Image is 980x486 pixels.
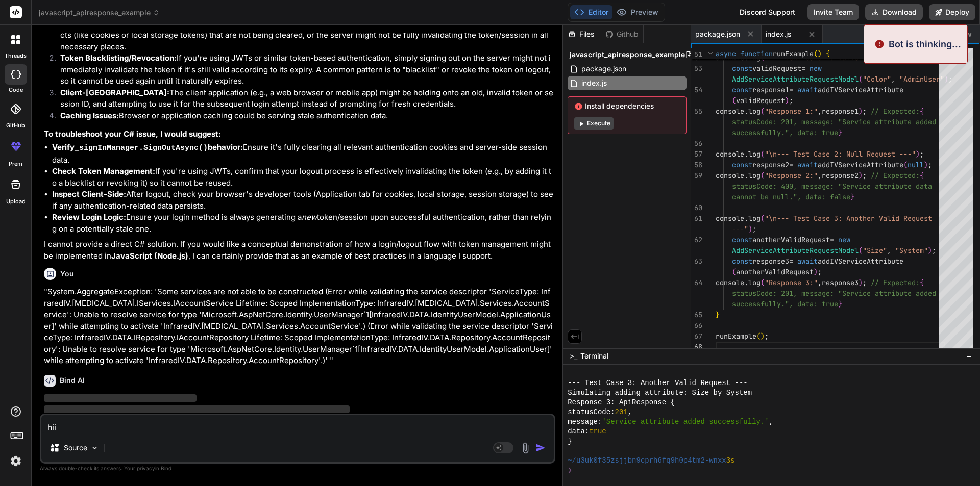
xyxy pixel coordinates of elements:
span: new [838,235,850,244]
strong: Check Token Management: [52,166,155,176]
img: alert [874,37,885,51]
span: = [789,160,793,169]
label: code [9,86,23,94]
span: "Response 1:" [765,107,818,116]
span: Terminal [580,351,608,361]
span: successfully.", data: true [732,299,838,309]
span: ( [761,149,765,159]
strong: Inspect Client-Side: [52,189,126,199]
span: ( [732,96,736,105]
span: runExample [716,331,756,341]
strong: JavaScript (Node.js) [111,251,188,261]
span: message: [568,417,602,427]
p: "System.AggregateException: 'Some services are not able to be constructed (Error while validating... [44,286,553,367]
span: ( [814,49,818,58]
span: response1 [822,107,859,116]
div: Github [601,29,643,39]
span: 'Service attribute added successfully.' [602,417,769,427]
span: = [801,64,805,73]
div: 58 [691,160,702,170]
span: { [920,171,924,180]
span: ) [859,107,863,116]
span: const [732,257,752,266]
span: const [732,160,752,169]
div: 57 [691,149,702,160]
span: "Response 2:" [765,171,818,180]
span: new [810,64,822,73]
span: Install dependencies [574,101,680,111]
span: { [920,278,924,287]
span: "Size" [863,246,887,255]
span: } [838,299,842,309]
div: 65 [691,310,702,320]
span: index.js [580,77,608,89]
li: The client application (e.g., a web browser or mobile app) might be holding onto an old, invalid ... [52,87,553,110]
span: , [628,407,632,417]
span: response2 [822,171,859,180]
span: const [732,64,752,73]
span: // Expected: [871,171,920,180]
button: Editor [570,5,612,19]
span: } [716,310,720,319]
span: , [818,107,822,116]
div: 60 [691,202,702,213]
div: 61 [691,213,702,224]
span: addIVServiceAttribute [818,160,903,169]
span: index.js [766,29,791,39]
span: ; [752,224,756,234]
span: ---" [732,224,748,234]
span: ; [863,278,867,287]
span: validRequest [736,96,785,105]
span: AddServiceAttributeRequestModel [732,246,859,255]
span: runExample [773,49,814,58]
span: ‌ [44,394,197,402]
span: Simulating adding attribute: Size by System [568,388,752,398]
div: 68 [691,342,702,352]
span: const [732,85,752,94]
li: If you're using JWTs or similar token-based authentication, simply signing out on the server migh... [52,53,553,87]
li: If you're using JWTs, confirm that your logout process is effectively invalidating the token (e.g... [52,166,553,189]
span: "\n--- Test Case 2: Null Request ---" [765,149,916,159]
span: const [732,235,752,244]
span: --- Test Case 3: Another Valid Request --- [568,378,748,388]
span: ( [903,160,908,169]
span: , [818,171,822,180]
div: 66 [691,320,702,331]
span: ) [785,96,789,105]
div: 62 [691,235,702,245]
span: "Color" [863,74,891,84]
span: ( [859,246,863,255]
span: ❯ [568,466,573,475]
strong: Review Login Logic: [52,212,126,222]
span: await [797,85,818,94]
span: statusCode: 201, message: "Service attribute added [732,117,936,126]
div: 53 [691,63,702,74]
span: "\n--- Test Case 3: Another Valid Request [765,214,932,223]
span: ) [859,171,863,180]
span: response2 [752,160,789,169]
span: data: [568,427,589,437]
label: prem [9,160,22,168]
li: After logout, check your browser's developer tools (Application tab for cookies, local storage, s... [52,189,553,212]
span: // Expected: [871,107,920,116]
div: 63 [691,256,702,267]
span: true [589,427,606,437]
span: , [891,74,895,84]
button: Preview [612,5,663,19]
p: I cannot provide a direct C# solution. If you would like a conceptual demonstration of how a logi... [44,239,553,262]
span: . [744,278,748,287]
span: ( [756,331,761,341]
span: cannot be null.", data: false [732,192,850,201]
div: Files [563,29,601,39]
span: anotherValidRequest [736,267,814,276]
span: − [966,351,972,361]
span: ( [732,267,736,276]
span: package.json [695,29,740,39]
span: } [850,192,854,201]
span: AddServiceAttributeRequestModel [732,74,859,84]
span: Response 3: ApiResponse { [568,398,675,407]
span: ; [765,331,769,341]
span: validRequest [752,64,801,73]
button: Invite Team [807,4,859,20]
span: ; [928,160,932,169]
